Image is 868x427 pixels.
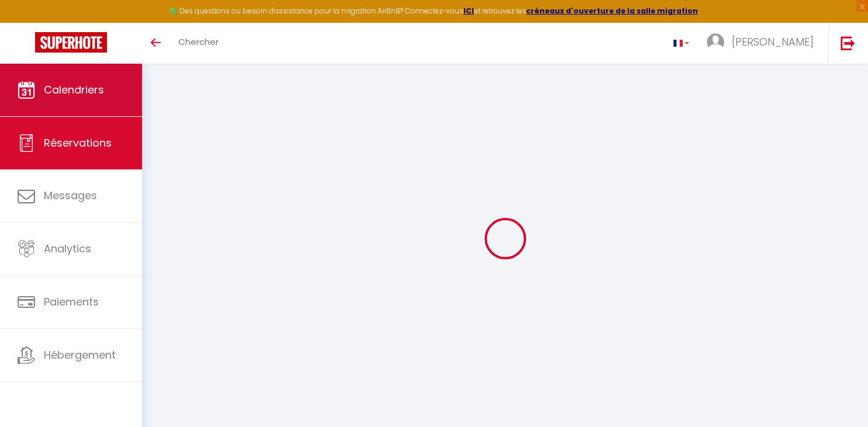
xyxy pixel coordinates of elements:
[178,36,219,48] span: Chercher
[44,294,99,309] span: Paiements
[707,33,724,51] img: ...
[841,36,855,50] img: logout
[44,136,112,150] span: Réservations
[44,241,91,256] span: Analytics
[698,23,828,64] a: ... [PERSON_NAME]
[464,6,474,16] a: ICI
[44,188,97,203] span: Messages
[170,23,227,64] a: Chercher
[526,6,698,16] a: créneaux d'ouverture de la salle migration
[35,32,107,53] img: Super Booking
[732,34,814,49] span: [PERSON_NAME]
[44,82,104,97] span: Calendriers
[44,348,116,362] span: Hébergement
